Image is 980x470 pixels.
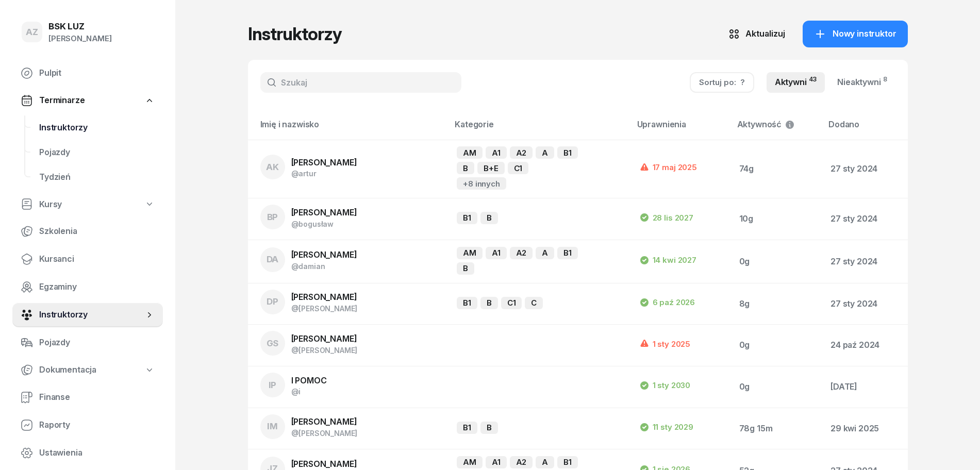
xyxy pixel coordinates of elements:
[12,441,163,465] a: Ustawienia
[31,165,163,190] a: Tydzień
[830,255,899,268] div: 27 sty 2024
[639,161,697,174] div: 17 maj 2025
[510,146,533,159] div: A2
[12,275,163,299] a: Egzaminy
[739,297,814,311] div: 8g
[267,297,278,306] span: DP
[291,333,357,344] span: [PERSON_NAME]
[739,422,814,435] div: 78g 15m
[457,262,474,275] div: B
[486,247,507,259] div: A1
[830,162,899,176] div: 27 sty 2024
[525,297,543,309] div: C
[639,254,696,266] div: 14 kwi 2027
[291,375,327,385] span: I POMOC
[536,146,554,159] div: A
[12,193,163,216] a: Kursy
[477,162,505,174] div: B+E
[830,422,899,435] div: 29 kwi 2025
[557,456,578,468] div: B1
[486,456,507,468] div: A1
[291,292,357,302] span: [PERSON_NAME]
[830,212,899,226] div: 27 sty 2024
[12,358,163,382] a: Dokumentacja
[536,247,554,259] div: A
[291,262,357,271] div: @damian
[457,177,506,190] div: +8 innych
[803,21,908,47] a: Nowy instruktor
[39,66,155,80] span: Pulpit
[12,413,163,438] a: Raporty
[639,211,693,224] div: 28 lis 2027
[829,72,895,93] a: Nieaktywni
[457,297,477,309] div: B1
[48,22,112,31] div: BSK LUZ
[31,115,163,140] a: Instruktorzy
[291,346,358,355] div: @[PERSON_NAME]
[39,121,155,135] span: Instruktorzy
[739,212,814,226] div: 10g
[557,146,578,159] div: B1
[739,255,814,268] div: 0g
[291,387,327,396] div: @i
[457,146,483,159] div: AM
[745,27,785,41] div: Aktualizuj
[291,169,357,178] div: @artur
[39,363,96,377] span: Dokumentacja
[267,339,279,348] span: GS
[291,304,358,313] div: @[PERSON_NAME]
[291,249,357,260] span: [PERSON_NAME]
[39,94,85,107] span: Terminarze
[637,119,686,129] span: Uprawnienia
[480,212,498,224] div: B
[267,255,279,264] span: DA
[457,422,477,434] div: B1
[830,339,899,352] div: 24 paź 2024
[830,380,899,394] div: [DATE]
[767,72,825,93] a: Aktywni
[26,28,38,37] span: AZ
[828,119,859,129] span: Dodano
[739,380,814,394] div: 0g
[510,247,533,259] div: A2
[269,381,277,390] span: IP
[739,339,814,352] div: 0g
[39,280,155,294] span: Egzaminy
[457,456,483,468] div: AM
[291,429,358,438] div: @[PERSON_NAME]
[12,303,163,327] a: Instruktorzy
[690,72,754,93] button: Sortuj po:?
[12,89,163,112] a: Terminarze
[39,198,62,211] span: Kursy
[266,163,279,172] span: AK
[457,247,483,259] div: AM
[508,162,529,174] div: C1
[267,213,278,222] span: BP
[260,119,320,129] span: Imię i nazwisko
[248,25,342,43] h1: Instruktorzy
[39,225,155,238] span: Szkolenia
[291,416,357,427] span: [PERSON_NAME]
[39,336,155,349] span: Pojazdy
[639,379,690,392] div: 1 sty 2030
[291,220,357,228] div: @bogusław
[31,140,163,165] a: Pojazdy
[739,162,814,176] div: 74g
[455,119,494,129] span: Kategorie
[557,247,578,259] div: B1
[12,61,163,86] a: Pulpit
[39,391,155,404] span: Finanse
[39,418,155,432] span: Raporty
[39,146,155,159] span: Pojazdy
[39,446,155,460] span: Ustawienia
[737,118,782,131] span: Aktywność
[12,247,163,272] a: Kursanci
[480,422,498,434] div: B
[501,297,522,309] div: C1
[830,297,899,311] div: 27 sty 2024
[639,296,695,309] div: 6 paź 2026
[457,212,477,224] div: B1
[717,21,796,47] button: Aktualizuj
[12,330,163,355] a: Pojazdy
[260,72,461,93] input: Szukaj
